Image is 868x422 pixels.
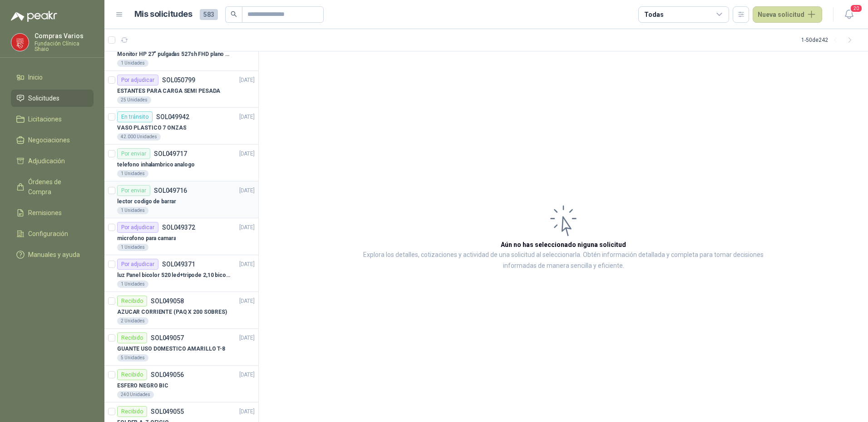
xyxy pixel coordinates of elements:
[117,369,147,380] div: Recibido
[154,151,187,157] p: SOL049717
[104,329,258,366] a: RecibidoSOL049057[DATE] GUANTE USO DOMESTICO AMARILLO T-85 Unidades
[11,204,94,221] a: Remisiones
[151,298,184,304] p: SOL049058
[117,332,147,343] div: Recibido
[239,297,255,306] p: [DATE]
[117,222,158,233] div: Por adjudicar
[104,366,258,402] a: RecibidoSOL049056[DATE] ESFERO NEGRO BIC240 Unidades
[35,33,94,39] p: Compras Varios
[239,186,255,195] p: [DATE]
[117,244,148,251] div: 1 Unidades
[117,111,153,122] div: En tránsito
[28,156,65,166] span: Adjudicación
[162,224,195,231] p: SOL049372
[117,50,230,59] p: Monitor HP 27" pulgadas 527sh FHD plano negro
[28,93,59,103] span: Solicitudes
[117,271,230,280] p: luz Panel bicolor 520 led+tripode 2,10 bicolor,
[117,345,225,353] p: GUANTE USO DOMESTICO AMARILLO T-8
[151,408,184,415] p: SOL049055
[151,335,184,341] p: SOL049057
[644,10,663,20] div: Todas
[117,234,176,243] p: microfono para camara
[28,229,68,239] span: Configuración
[104,181,258,218] a: Por enviarSOL049716[DATE] lector codigo de barrar1 Unidades
[11,131,94,149] a: Negociaciones
[11,173,94,201] a: Órdenes de Compra
[28,208,62,218] span: Remisiones
[28,72,43,82] span: Inicio
[28,250,80,260] span: Manuales y ayuda
[11,246,94,263] a: Manuales y ayuda
[35,41,94,52] p: Fundación Clínica Shaio
[239,223,255,232] p: [DATE]
[501,240,626,250] h3: Aún no has seleccionado niguna solicitud
[850,4,863,13] span: 20
[753,6,822,23] button: Nueva solicitud
[117,317,148,325] div: 2 Unidades
[162,77,195,83] p: SOL050799
[11,69,94,86] a: Inicio
[117,75,158,85] div: Por adjudicar
[117,87,220,95] p: ESTANTES PARA CARGA SEMI PESADA
[11,34,29,51] img: Company Logo
[104,292,258,329] a: RecibidoSOL049058[DATE] AZUCAR CORRIENTE (PAQ X 200 SOBRES)2 Unidades
[239,76,255,85] p: [DATE]
[28,177,85,197] span: Órdenes de Compra
[117,148,150,159] div: Por enviar
[11,225,94,242] a: Configuración
[11,90,94,107] a: Solicitudes
[28,114,62,124] span: Licitaciones
[117,60,148,67] div: 1 Unidades
[104,71,258,108] a: Por adjudicarSOL050799[DATE] ESTANTES PARA CARGA SEMI PESADA25 Unidades
[117,391,154,398] div: 240 Unidades
[117,354,148,362] div: 5 Unidades
[841,6,857,23] button: 20
[117,281,148,288] div: 1 Unidades
[239,260,255,269] p: [DATE]
[117,170,148,177] div: 1 Unidades
[154,187,187,194] p: SOL049716
[104,255,258,292] a: Por adjudicarSOL049371[DATE] luz Panel bicolor 520 led+tripode 2,10 bicolor,1 Unidades
[117,296,147,306] div: Recibido
[162,261,195,267] p: SOL049371
[239,113,255,121] p: [DATE]
[801,33,857,47] div: 1 - 50 de 242
[134,8,192,21] h1: Mis solicitudes
[156,114,189,120] p: SOL049942
[117,308,227,316] p: AZUCAR CORRIENTE (PAQ X 200 SOBRES)
[117,96,151,104] div: 25 Unidades
[104,218,258,255] a: Por adjudicarSOL049372[DATE] microfono para camara1 Unidades
[104,145,258,181] a: Por enviarSOL049717[DATE] telefono inhalambrico analogo1 Unidades
[350,250,777,271] p: Explora los detalles, cotizaciones y actividad de una solicitud al seleccionarla. Obtén informaci...
[104,34,258,71] a: En tránsitoSOL051083[DATE] Monitor HP 27" pulgadas 527sh FHD plano negro1 Unidades
[231,11,237,17] span: search
[117,197,176,206] p: lector codigo de barrar
[239,150,255,158] p: [DATE]
[151,372,184,378] p: SOL049056
[239,371,255,379] p: [DATE]
[117,133,161,141] div: 42.000 Unidades
[104,108,258,145] a: En tránsitoSOL049942[DATE] VASO PLASTICO 7 ONZAS42.000 Unidades
[11,152,94,170] a: Adjudicación
[117,207,148,214] div: 1 Unidades
[239,407,255,416] p: [DATE]
[117,185,150,196] div: Por enviar
[200,9,218,20] span: 583
[117,161,195,169] p: telefono inhalambrico analogo
[117,382,168,390] p: ESFERO NEGRO BIC
[117,406,147,417] div: Recibido
[117,259,158,270] div: Por adjudicar
[11,11,57,22] img: Logo peakr
[239,334,255,342] p: [DATE]
[117,124,186,132] p: VASO PLASTICO 7 ONZAS
[28,135,70,145] span: Negociaciones
[11,111,94,128] a: Licitaciones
